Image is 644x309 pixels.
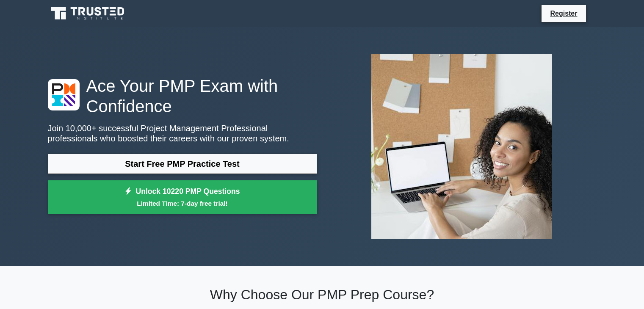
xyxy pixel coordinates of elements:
[48,154,317,174] a: Start Free PMP Practice Test
[58,199,307,208] small: Limited Time: 7-day free trial!
[48,76,317,116] h1: Ace Your PMP Exam with Confidence
[48,180,317,214] a: Unlock 10220 PMP QuestionsLimited Time: 7-day free trial!
[545,8,582,19] a: Register
[48,123,317,143] p: Join 10,000+ successful Project Management Professional professionals who boosted their careers w...
[48,287,597,303] h2: Why Choose Our PMP Prep Course?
